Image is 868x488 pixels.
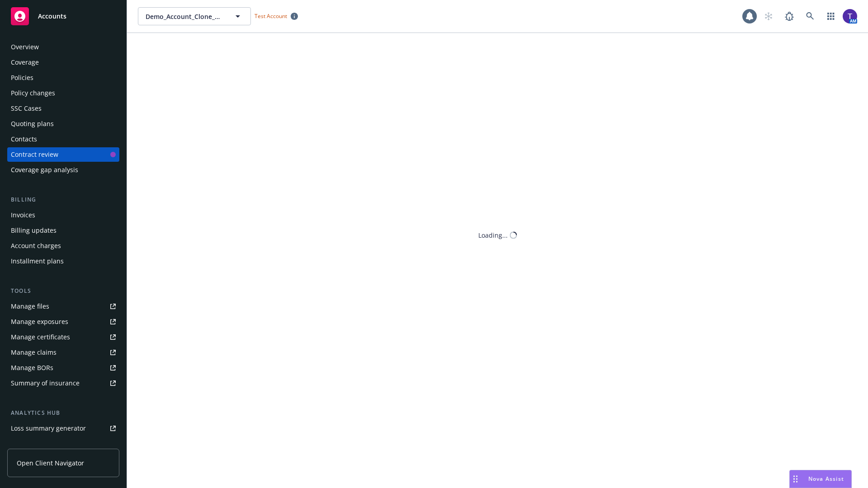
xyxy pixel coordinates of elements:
div: Installment plans [11,254,64,268]
a: Manage BORs [7,361,119,375]
div: Tools [7,286,119,296]
div: Overview [11,40,39,54]
a: Invoices [7,208,119,222]
a: Manage files [7,299,119,314]
div: Loading... [478,230,508,240]
a: Manage claims [7,345,119,360]
div: SSC Cases [11,101,42,116]
a: Search [801,7,819,25]
a: Contacts [7,132,119,146]
a: SSC Cases [7,101,119,116]
a: Overview [7,40,119,54]
span: Test Account [251,11,302,21]
span: Demo_Account_Clone_QA_CR_Tests_Demo [146,12,224,21]
div: Coverage [11,55,39,70]
div: Manage BORs [11,361,53,375]
span: Nova Assist [808,475,844,483]
div: Billing updates [11,223,57,238]
div: Invoices [11,208,35,222]
div: Coverage gap analysis [11,163,78,177]
div: Manage claims [11,345,57,360]
a: Summary of insurance [7,376,119,390]
img: photo [843,9,857,23]
a: Loss summary generator [7,421,119,436]
a: Manage certificates [7,330,119,344]
a: Installment plans [7,254,119,268]
a: Accounts [7,4,119,29]
a: Policy changes [7,86,119,100]
a: Quoting plans [7,117,119,131]
div: Quoting plans [11,117,54,131]
span: Open Client Navigator [17,458,84,468]
a: Report a Bug [780,7,798,25]
div: Manage exposures [11,314,68,329]
div: Billing [7,195,119,204]
a: Switch app [822,7,840,25]
div: Analytics hub [7,408,119,418]
div: Loss summary generator [11,421,86,436]
span: Test Account [255,12,287,20]
a: Contract review [7,147,119,162]
span: Accounts [38,13,66,20]
a: Billing updates [7,223,119,238]
a: Coverage gap analysis [7,163,119,177]
div: Drag to move [790,470,801,488]
div: Manage certificates [11,330,70,344]
div: Manage files [11,299,49,314]
div: Summary of insurance [11,376,80,390]
div: Contacts [11,132,37,146]
a: Coverage [7,55,119,70]
a: Policies [7,70,119,85]
div: Account charges [11,239,61,253]
div: Policy changes [11,86,55,100]
div: Policies [11,70,33,85]
div: Contract review [11,147,58,162]
a: Start snowing [759,7,778,25]
a: Manage exposures [7,314,119,329]
button: Nova Assist [789,470,852,488]
a: Account charges [7,239,119,253]
button: Demo_Account_Clone_QA_CR_Tests_Demo [138,7,251,25]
